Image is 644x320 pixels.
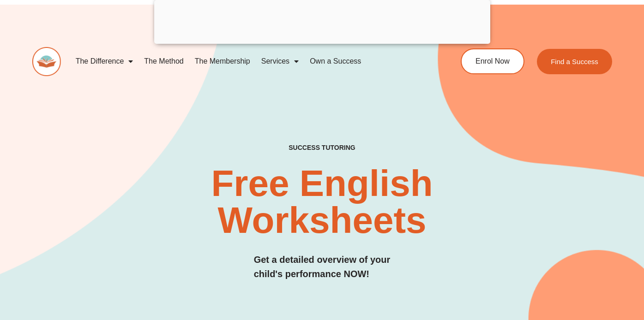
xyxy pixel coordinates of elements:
[475,58,510,65] span: Enrol Now
[256,51,304,72] a: Services
[138,51,189,72] a: The Method
[537,49,612,74] a: Find a Success
[461,48,524,74] a: Enrol Now
[70,51,139,72] a: The Difference
[551,58,598,65] span: Find a Success
[131,165,513,239] h2: Free English Worksheets​
[254,253,391,281] h3: Get a detailed overview of your child's performance NOW!
[236,144,408,152] h4: SUCCESS TUTORING​
[70,51,427,72] nav: Menu
[304,51,367,72] a: Own a Success
[189,51,256,72] a: The Membership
